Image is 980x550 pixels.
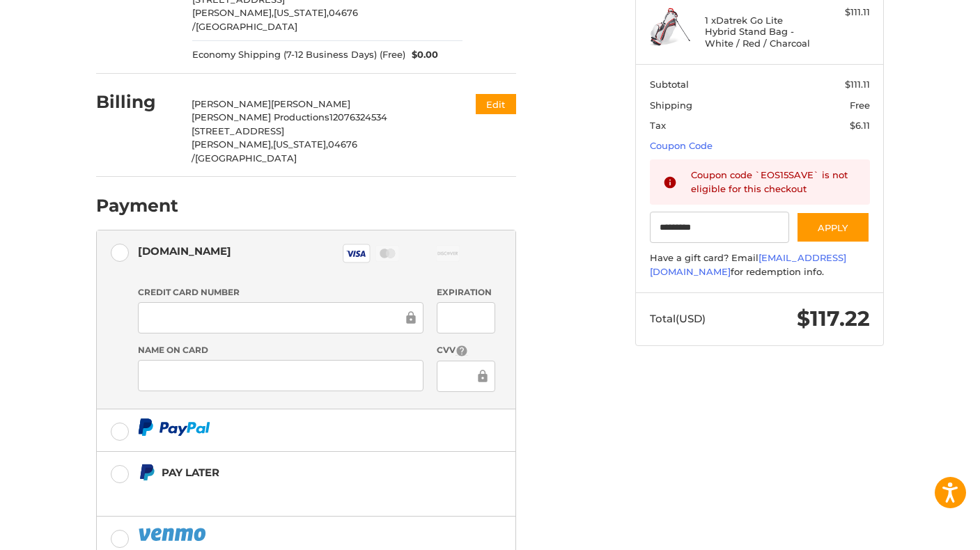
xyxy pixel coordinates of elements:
[650,79,689,90] span: Subtotal
[650,252,846,277] a: [EMAIL_ADDRESS][DOMAIN_NAME]
[650,251,870,278] div: Have a gift card? Email for redemption info.
[850,100,870,111] span: Free
[96,195,178,217] h2: Payment
[329,111,387,123] span: 12076324534
[476,94,516,114] button: Edit
[138,239,231,262] div: [DOMAIN_NAME]
[138,487,429,499] iframe: PayPal Message 1
[192,125,284,136] span: [STREET_ADDRESS]
[850,120,870,131] span: $6.11
[274,7,329,18] span: [US_STATE],
[192,48,405,62] span: Economy Shipping (7-12 Business Days) (Free)
[138,344,423,356] label: Name on Card
[271,98,350,109] span: [PERSON_NAME]
[845,79,870,90] span: $111.11
[797,306,870,331] span: $117.22
[815,6,870,19] div: $111.11
[192,7,358,32] span: 04676 /
[691,168,857,196] div: Coupon code `EOS15SAVE` is not eligible for this checkout
[96,91,178,113] h2: Billing
[195,152,297,164] span: [GEOGRAPHIC_DATA]
[192,139,357,164] span: 04676 /
[405,48,439,62] span: $0.00
[437,344,495,357] label: CVV
[192,7,274,18] span: [PERSON_NAME],
[705,15,811,49] h4: 1 x Datrek Go Lite Hybrid Stand Bag - White / Red / Charcoal
[273,139,328,150] span: [US_STATE],
[196,21,297,32] span: [GEOGRAPHIC_DATA]
[192,139,273,150] span: [PERSON_NAME],
[138,526,209,543] img: PayPal icon
[796,212,870,243] button: Apply
[650,212,790,243] input: Gift Certificate or Coupon Code
[650,312,706,325] span: Total (USD)
[162,461,428,484] div: Pay Later
[138,286,423,299] label: Credit Card Number
[192,98,271,109] span: [PERSON_NAME]
[650,140,713,151] a: Coupon Code
[138,418,210,436] img: PayPal icon
[650,120,666,131] span: Tax
[192,111,329,123] span: [PERSON_NAME] Productions
[138,464,155,481] img: Pay Later icon
[437,286,495,299] label: Expiration
[650,100,692,111] span: Shipping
